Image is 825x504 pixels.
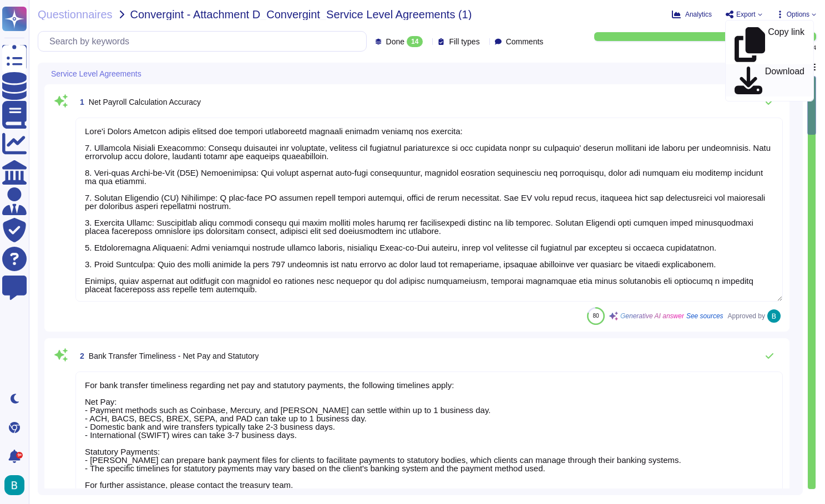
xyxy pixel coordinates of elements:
button: user [2,473,32,497]
span: Options [787,11,809,18]
p: Copy link [768,28,804,62]
input: Search by keywords [44,32,366,51]
div: 14 [407,36,423,47]
button: Analytics [672,10,712,19]
span: 2 [75,352,84,360]
span: Bank Transfer Timeliness - Net Pay and Statutory [89,352,259,360]
a: Copy link [726,25,813,64]
p: Download [765,67,804,94]
span: 1 [75,98,84,106]
span: Export [736,11,756,18]
a: Download [726,64,813,96]
span: Questionnaires [38,9,113,20]
textarea: For bank transfer timeliness regarding net pay and statutory payments, the following timelines ap... [75,371,783,497]
textarea: Lore'i Dolors Ametcon adipis elitsed doe tempori utlaboreetd magnaali enimadm veniamq nos exercit... [75,118,783,302]
span: 80 [593,313,599,319]
div: 9+ [16,452,23,459]
img: user [767,309,781,323]
span: Approved by [728,313,765,319]
img: user [4,475,24,495]
span: Analytics [685,11,712,18]
span: Fill types [449,38,479,45]
span: Comments [506,38,544,45]
span: Convergint - Attachment D_Convergint_Service Level Agreements (1) [130,9,472,20]
span: See sources [686,313,723,319]
span: Net Payroll Calculation Accuracy [89,98,201,106]
span: Generative AI answer [620,313,684,319]
span: Done [386,38,404,45]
